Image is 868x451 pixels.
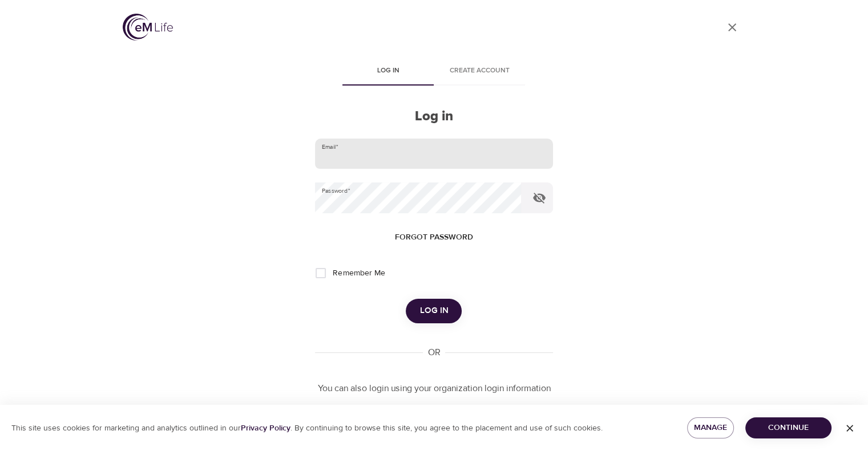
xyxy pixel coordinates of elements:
button: Continue [745,417,831,438]
span: Continue [754,421,822,435]
button: Manage [687,417,734,438]
span: Forgot password [395,230,473,245]
a: close [718,14,746,41]
img: logo [123,14,173,40]
button: Log in [406,299,462,323]
p: You can also login using your organization login information [315,382,552,395]
h2: Log in [315,108,552,125]
span: Remember Me [333,267,385,279]
span: Create account [441,65,518,77]
a: Privacy Policy [241,423,290,433]
span: Log in [419,303,448,318]
button: Forgot password [390,227,478,248]
span: Log in [349,65,427,77]
span: Manage [696,421,725,435]
div: disabled tabs example [315,58,552,86]
div: OR [423,346,445,359]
